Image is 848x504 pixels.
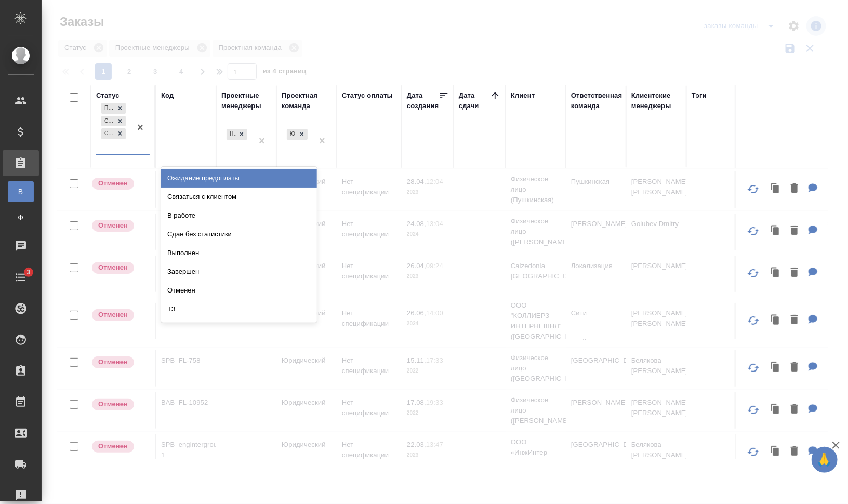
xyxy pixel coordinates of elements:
button: Клонировать [766,178,786,200]
a: В [8,181,34,202]
div: Подтвержден, Создан, Согласование КП [100,127,127,140]
button: Удалить [786,399,803,420]
button: Удалить [786,357,803,378]
div: Код [161,90,174,101]
div: Не указано [227,129,236,140]
button: Удалить [786,262,803,284]
div: Выставляет КМ после отмены со стороны клиента. Если уже после запуска – КМ пишет ПМу про отмену, ... [91,308,150,322]
button: Удалить [786,441,803,462]
div: Проектные менеджеры [221,90,271,111]
div: Статус оплаты [342,90,393,101]
div: Подтвержден, Создан, Согласование КП [100,115,127,128]
div: Юридический [287,129,296,140]
button: Клонировать [766,220,786,242]
a: 3 [3,264,39,290]
div: Дата создания [407,90,439,111]
div: Тэги [692,90,707,101]
button: Клонировать [766,357,786,378]
p: Отменен [98,310,128,320]
div: Подтвержден, Создан, Согласование КП [100,102,127,115]
button: Удалить [786,310,803,331]
div: Без обратной связи [161,319,317,337]
button: Клонировать [766,262,786,284]
div: Создан [101,116,114,127]
div: Ответственная команда [571,90,622,111]
a: Ф [8,207,34,228]
p: Отменен [98,441,128,452]
button: Обновить [741,177,766,202]
div: Клиентские менеджеры [631,90,681,111]
div: Дата сдачи [459,90,490,111]
button: Обновить [741,355,766,380]
div: В работе [161,206,317,225]
div: Выставляет КМ после отмены со стороны клиента. Если уже после запуска – КМ пишет ПМу про отмену, ... [91,355,150,369]
div: Выполнен [161,244,317,262]
p: Отменен [98,220,128,231]
div: Ожидание предоплаты [161,169,317,188]
button: Удалить [786,178,803,200]
span: 3 [20,267,36,277]
button: Клонировать [766,310,786,331]
button: Обновить [741,440,766,465]
button: Обновить [741,261,766,286]
div: Отменен [161,281,317,300]
div: Выставляет КМ после отмены со стороны клиента. Если уже после запуска – КМ пишет ПМу про отмену, ... [91,440,150,454]
button: Обновить [741,308,766,333]
span: В [13,187,29,197]
div: Не указано [226,128,248,141]
div: Подтвержден [101,103,114,114]
div: Статус [96,90,120,101]
button: Удалить [786,220,803,242]
button: Обновить [741,219,766,244]
div: Выставляет КМ после отмены со стороны клиента. Если уже после запуска – КМ пишет ПМу про отмену, ... [91,177,150,191]
span: 🙏 [816,449,833,471]
div: Выставляет КМ после отмены со стороны клиента. Если уже после запуска – КМ пишет ПМу про отмену, ... [91,261,150,275]
div: Клиент [511,90,535,101]
div: Юридический [286,128,309,141]
p: Отменен [98,262,128,273]
div: Сдан без статистики [161,225,317,244]
button: 🙏 [812,447,838,473]
button: Клонировать [766,441,786,462]
div: ТЗ [161,300,317,319]
span: Ф [13,213,29,223]
div: Завершен [161,262,317,281]
div: Согласование КП [101,128,114,139]
div: Проектная команда [282,90,332,111]
p: Отменен [98,357,128,367]
div: Связаться с клиентом [161,188,317,206]
button: Обновить [741,397,766,422]
div: Выставляет КМ после отмены со стороны клиента. Если уже после запуска – КМ пишет ПМу про отмену, ... [91,219,150,233]
button: Для КМ: от КВ: англ-русс и нз [803,220,823,242]
p: Отменен [98,178,128,189]
button: Клонировать [766,399,786,420]
div: Выставляет КМ после отмены со стороны клиента. Если уже после запуска – КМ пишет ПМу про отмену, ... [91,397,150,412]
p: Отменен [98,399,128,409]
